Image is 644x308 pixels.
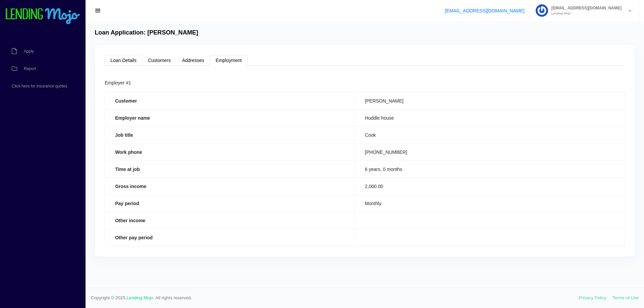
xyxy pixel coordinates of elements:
[5,8,80,25] img: logo-small.png
[548,12,622,15] small: Lending Mojo
[355,126,625,143] td: Cook
[105,143,355,161] th: Work phone
[24,49,34,53] span: Apply
[91,295,579,301] span: Copyright © 2025. . All rights reserved.
[105,109,355,126] th: Employer name
[142,55,176,66] a: Customers
[105,178,355,195] th: Gross income
[95,29,198,37] h4: Loan Application: [PERSON_NAME]
[105,126,355,143] th: Job title
[105,195,355,212] th: Pay period
[210,55,248,66] a: Employment
[355,109,625,126] td: Huddle house
[355,195,625,212] td: Monthly
[445,8,524,13] a: [EMAIL_ADDRESS][DOMAIN_NAME]
[355,161,625,178] td: 6 years, 0 months
[127,295,153,300] a: Lending Mojo
[105,55,142,66] a: Loan Details
[105,79,625,87] div: Employer #1
[355,92,625,109] td: [PERSON_NAME]
[536,4,548,17] img: Profile image
[105,92,355,109] th: Customer
[176,55,210,66] a: Addresses
[105,212,355,229] th: Other income
[548,6,622,10] span: [EMAIL_ADDRESS][DOMAIN_NAME]
[24,67,36,71] span: Report
[579,295,606,300] a: Privacy Policy
[12,84,67,88] span: Click here for insurance quotes
[105,229,355,246] th: Other pay period
[355,143,625,161] td: [PHONE_NUMBER]
[612,295,639,300] a: Terms of Use
[355,178,625,195] td: 2,000.00
[105,161,355,178] th: Time at job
